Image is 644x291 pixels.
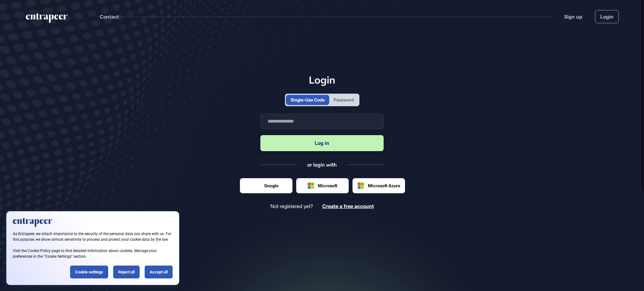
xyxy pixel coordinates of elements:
[291,96,325,103] div: Single-Use Code
[260,74,384,86] h1: Login
[100,13,119,21] button: Contact
[564,13,582,20] a: Sign up
[25,13,68,25] a: entrapeer-logo
[307,161,337,168] div: or login with
[270,203,313,209] span: Not registered yet?
[322,203,374,209] a: Create a free account
[595,10,619,23] a: Login
[334,96,354,103] div: Password
[260,135,384,151] button: Log in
